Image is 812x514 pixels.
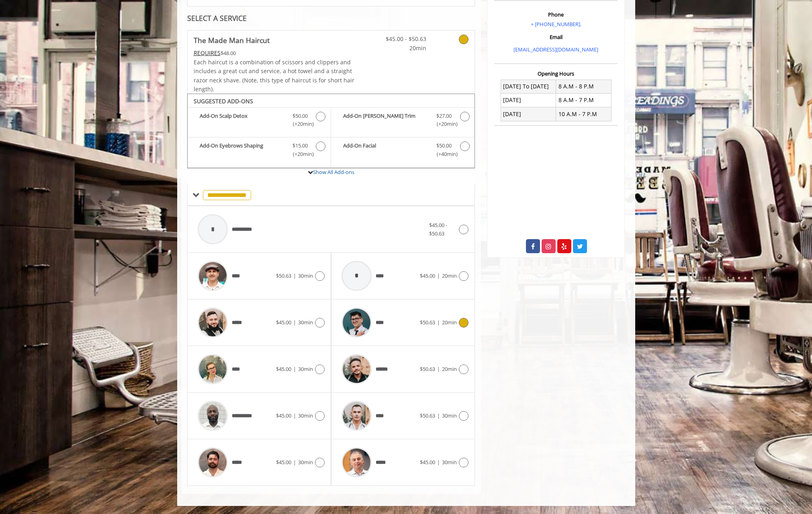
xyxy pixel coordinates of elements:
span: $27.00 [436,112,452,120]
span: | [437,459,440,466]
span: 30min [298,365,313,373]
h3: Opening Hours [494,71,618,76]
label: Add-On Beard Trim [335,112,470,131]
td: 10 A.M - 7 P.M [556,107,612,121]
td: [DATE] To [DATE] [501,80,556,93]
label: Add-On Eyebrows Shaping [192,141,327,160]
span: $50.63 [420,365,435,373]
span: $45.00 [420,272,435,279]
span: 30min [298,319,313,326]
span: $45.00 [420,459,435,466]
span: 30min [298,459,313,466]
span: | [437,412,440,419]
span: (+20min ) [288,150,312,158]
span: $45.00 - $50.63 [379,35,426,43]
b: SUGGESTED ADD-ONS [194,97,253,105]
span: (+40min ) [432,150,456,158]
a: Show All Add-ons [313,168,354,176]
label: Add-On Scalp Detox [192,112,327,131]
span: 30min [298,412,313,419]
td: [DATE] [501,93,556,107]
td: [DATE] [501,107,556,121]
span: | [293,412,296,419]
span: | [293,319,296,326]
span: | [293,459,296,466]
span: $50.63 [276,272,291,279]
span: | [437,272,440,279]
td: 8 A.M - 8 P.M [556,80,612,93]
span: | [293,272,296,279]
span: $45.00 [276,319,291,326]
b: Add-On Eyebrows Shaping [200,141,284,158]
span: Each haircut is a combination of scissors and clippers and includes a great cut and service, a ho... [194,58,354,93]
span: $50.63 [420,412,435,419]
a: [EMAIL_ADDRESS][DOMAIN_NAME] [513,46,598,53]
span: | [437,319,440,326]
div: The Made Man Haircut Add-onS [187,94,475,168]
b: Add-On [PERSON_NAME] Trim [343,112,428,129]
span: (+20min ) [432,120,456,128]
span: 20min [442,365,457,373]
span: 30min [442,459,457,466]
b: Add-On Facial [343,141,428,158]
div: $48.00 [194,49,355,57]
span: 20min [442,272,457,279]
span: | [437,365,440,373]
h3: Phone [496,12,616,17]
span: $50.63 [420,319,435,326]
span: 20min [442,319,457,326]
span: $50.00 [436,141,452,150]
span: 20min [379,44,426,53]
span: $45.00 [276,365,291,373]
td: 8 A.M - 7 P.M [556,93,612,107]
span: (+20min ) [288,120,312,128]
b: Add-On Scalp Detox [200,112,284,129]
label: Add-On Facial [335,141,470,160]
span: $50.00 [292,112,308,120]
div: SELECT A SERVICE [187,14,475,22]
span: $45.00 [276,412,291,419]
b: The Made Man Haircut [194,35,270,46]
span: This service needs some Advance to be paid before we block your appointment [194,49,221,57]
span: 30min [442,412,457,419]
h3: Email [496,34,616,40]
span: $15.00 [292,141,308,150]
span: 30min [298,272,313,279]
a: + [PHONE_NUMBER]. [531,20,581,28]
span: $45.00 - $50.63 [429,221,447,237]
span: $45.00 [276,459,291,466]
span: | [293,365,296,373]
